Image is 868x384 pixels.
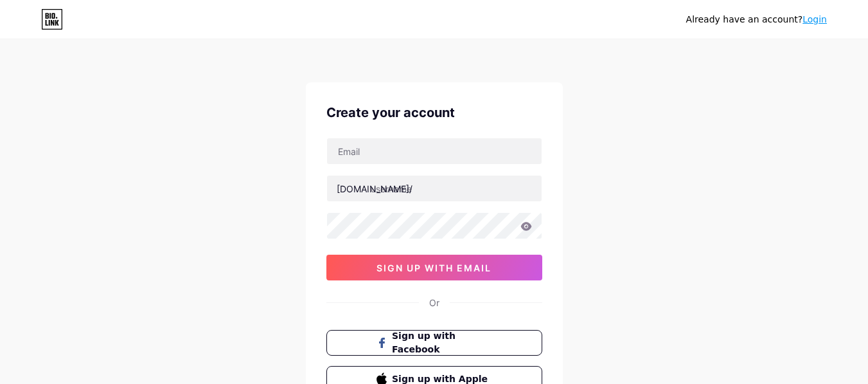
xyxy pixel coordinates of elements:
[802,14,827,24] a: Login
[429,296,439,309] div: Or
[327,138,542,164] input: Email
[376,262,492,273] span: sign up with email
[326,255,542,280] button: sign up with email
[327,176,542,201] input: username
[326,103,542,122] div: Create your account
[686,13,827,26] div: Already have an account?
[326,330,542,356] button: Sign up with Facebook
[337,182,412,196] div: [DOMAIN_NAME]/
[392,329,492,356] span: Sign up with Facebook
